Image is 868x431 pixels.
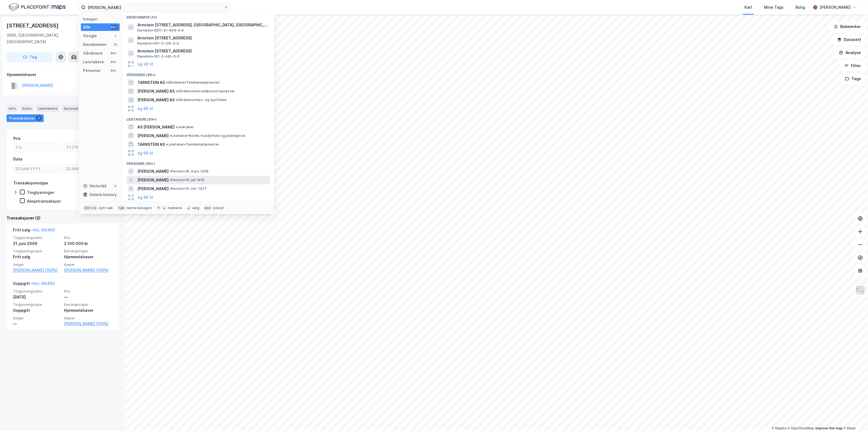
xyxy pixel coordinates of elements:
span: [PERSON_NAME] [137,133,169,139]
div: 99+ [110,68,118,73]
div: [DATE] [13,294,61,300]
input: Til 2100000 [64,143,111,151]
span: [PERSON_NAME] AS [137,88,175,95]
a: OpenStreetMap [788,426,814,430]
span: • [170,169,171,173]
span: Tinglysningsdato [13,289,61,294]
button: Filter [840,60,866,71]
span: Gårdeiere • Tannhelsetjenester [166,80,220,85]
div: 2 100 000 kr [64,240,112,247]
img: Z [855,285,866,295]
div: 2 [36,115,42,121]
span: TARNSTEIN AS [137,141,165,148]
span: Person • 16. juli 1974 [170,178,204,182]
div: [STREET_ADDRESS] [7,21,60,30]
div: 3580, [GEOGRAPHIC_DATA], [GEOGRAPHIC_DATA] [7,32,96,45]
span: [PERSON_NAME] [137,168,169,175]
div: — [13,320,61,327]
span: Leietaker • Komb. husdyrhold og planteprod. [170,134,246,138]
div: Bolig [796,4,805,11]
div: Eiendommer (31) [122,11,274,21]
button: Tag [7,52,53,62]
div: Hjemmelshaver [64,254,112,260]
span: Eierskapstype [64,249,112,253]
span: Kjøper [64,262,112,267]
span: Pris [64,235,112,240]
div: — [64,294,112,300]
span: Eierskapstype [64,302,112,307]
div: Fritt salg - [13,227,55,235]
span: • [166,80,168,84]
div: Leietakere [36,105,59,112]
span: Arnstein [STREET_ADDRESS] [137,48,268,54]
a: Hol, 66/460 [33,281,55,286]
div: Personer (99+) [122,157,274,167]
div: Pris [13,135,21,142]
div: Datasett [62,105,82,112]
span: Eiendom • 301-3-491-0-0 [137,54,179,59]
span: Selger [13,262,61,267]
div: Gårdeiere (99+) [122,68,274,78]
div: Personer [83,67,101,74]
div: Uoppgitt - [13,280,55,289]
span: • [170,134,171,138]
span: Arnstein [STREET_ADDRESS], [GEOGRAPHIC_DATA], [GEOGRAPHIC_DATA] [137,22,268,28]
input: Søk på adresse, matrikkel, gårdeiere, leietakere eller personer [86,3,224,11]
span: Eiendom • 301-3-120-0-0 [137,41,179,46]
span: Gårdeiere • Hovedkontortjenester [176,89,235,93]
div: Ctrl + k [83,205,98,211]
iframe: Chat Widget [841,405,868,431]
span: • [170,187,171,191]
div: neste kategori [127,206,152,210]
div: Hjemmelshaver [7,71,118,78]
span: • [166,142,168,146]
span: • [170,178,171,182]
div: 31 [113,42,118,47]
div: 1 [113,34,118,38]
a: [PERSON_NAME] (100%) [64,320,112,327]
div: Fritt salg [13,254,61,260]
div: Delete history [90,191,117,198]
div: Tinglysninger [27,190,54,195]
span: TARNSTEIN AS [137,79,165,86]
span: Arnstein [STREET_ADDRESS] [137,35,268,41]
div: Historikk [83,183,107,189]
div: Transaksjoner (2) [7,215,118,221]
div: 99+ [110,51,118,55]
span: Person • 26. mars 1939 [170,169,209,174]
div: Info [7,105,18,112]
div: Leietakere (99+) [122,113,274,123]
span: Kjøper [64,316,112,320]
div: Kategori [83,17,120,21]
div: Uoppgitt [13,307,61,314]
span: [PERSON_NAME] [137,177,169,183]
span: • [176,125,177,129]
div: 99+ [110,25,118,29]
span: Selger [13,316,61,320]
div: esc [204,205,212,211]
div: Mine Tags [764,4,784,11]
a: [PERSON_NAME] (100%) [13,267,61,273]
div: nytt søk [99,206,113,210]
span: Leietaker [176,125,194,129]
div: 99+ [110,60,118,64]
span: Gårdeiere • Hav- og kystfiske [176,98,227,102]
a: [PERSON_NAME] (100%) [64,267,112,273]
span: Tinglysningsdato [13,235,61,240]
span: • [176,89,177,93]
div: avbryt [213,206,224,210]
span: • [176,98,177,102]
div: Aksjetransaksjon [27,199,61,204]
span: Tinglysningstype [13,302,61,307]
a: Improve this map [816,426,842,430]
button: Datasett [833,34,866,45]
input: DD.MM.YYYY [14,165,61,173]
span: Leietaker • Tannhelsetjenester [166,142,219,147]
div: tab [117,205,125,211]
div: Transaksjoner [7,114,44,122]
button: og 96 til [137,194,153,201]
span: Eiendom • 3201-41-948-0-0 [137,28,184,33]
span: Pris [64,289,112,294]
div: Dato [13,156,23,162]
